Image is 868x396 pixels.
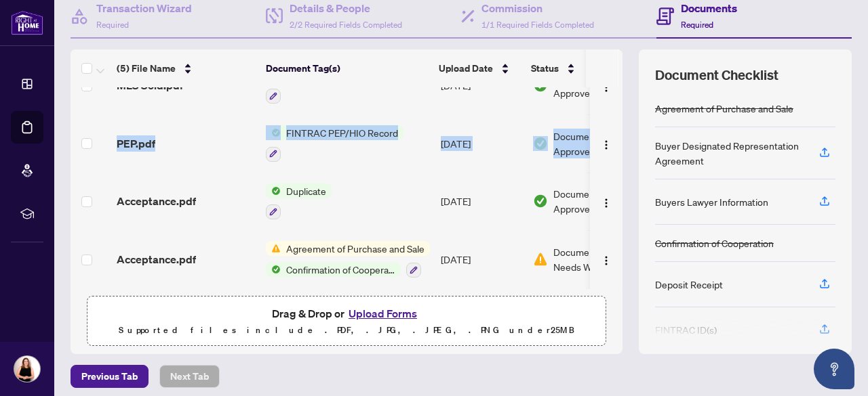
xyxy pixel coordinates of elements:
[117,135,155,152] span: PEP.pdf
[96,322,597,338] p: Supported files include .PDF, .JPG, .JPEG, .PNG under 25 MB
[87,296,606,347] span: Drag & Drop orUpload FormsSupported files include .PDF, .JPG, .JPEG, .PNG under25MB
[655,236,774,250] div: Confirmation of Cooperation
[117,193,196,209] span: Acceptance.pdf
[439,61,493,76] span: Upload Date
[601,139,612,150] img: Logo
[11,10,43,35] img: logo
[655,101,793,116] div: Agreement of Purchase and Sale
[266,183,281,198] img: Status Icon
[553,186,637,216] span: Document Approved
[81,366,138,387] span: Previous Tab
[655,277,723,292] div: Deposit Receipt
[14,356,40,382] img: Profile Icon
[281,125,403,140] span: FINTRAC PEP/HIO Record
[601,82,612,93] img: Logo
[553,129,637,158] span: Document Approved
[814,349,854,389] button: Open asap
[266,262,281,277] img: Status Icon
[111,49,260,87] th: (5) File Name
[159,365,220,388] button: Next Tab
[344,305,421,322] button: Upload Forms
[595,133,617,154] button: Logo
[533,136,548,151] img: Document Status
[601,198,612,208] img: Logo
[117,61,176,76] span: (5) File Name
[435,114,528,173] td: [DATE]
[681,20,713,30] span: Required
[281,183,332,198] span: Duplicate
[266,125,281,140] img: Status Icon
[290,20,402,30] span: 2/2 Required Fields Completed
[526,49,641,87] th: Status
[533,252,548,267] img: Document Status
[281,262,401,277] span: Confirmation of Cooperation
[435,173,528,231] td: [DATE]
[266,241,430,278] button: Status IconAgreement of Purchase and SaleStatus IconConfirmation of Cooperation
[655,194,768,209] div: Buyers Lawyer Information
[481,20,594,30] span: 1/1 Required Fields Completed
[655,66,778,85] span: Document Checklist
[553,244,624,274] span: Document Needs Work
[531,61,559,76] span: Status
[595,248,617,270] button: Logo
[655,138,803,168] div: Buyer Designated Representation Agreement
[266,183,332,220] button: Status IconDuplicate
[433,49,526,87] th: Upload Date
[272,305,421,322] span: Drag & Drop or
[595,190,617,212] button: Logo
[266,125,403,162] button: Status IconFINTRAC PEP/HIO Record
[266,241,281,256] img: Status Icon
[71,365,149,388] button: Previous Tab
[260,49,433,87] th: Document Tag(s)
[96,20,129,30] span: Required
[117,251,196,267] span: Acceptance.pdf
[281,241,430,256] span: Agreement of Purchase and Sale
[435,230,528,288] td: [DATE]
[533,194,548,208] img: Document Status
[601,255,612,266] img: Logo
